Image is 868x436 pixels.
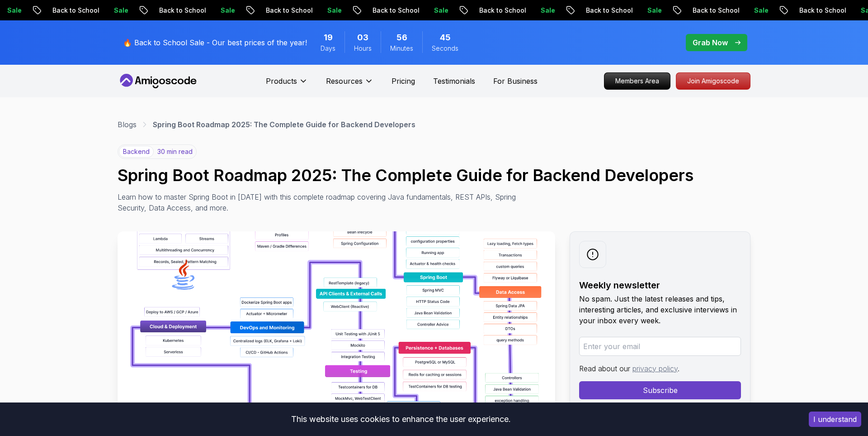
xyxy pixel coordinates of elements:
a: privacy policy [632,364,678,373]
h2: Weekly newsletter [579,279,741,292]
div: This website uses cookies to enhance the user experience. [7,409,795,429]
a: Testimonials [433,76,475,86]
input: Enter your email [579,337,741,356]
p: Sale [212,6,241,15]
span: Days [321,44,335,53]
p: Back to School [364,6,426,15]
p: Back to School [151,6,212,15]
p: Spring Boot Roadmap 2025: The Complete Guide for Backend Developers [153,119,415,130]
a: Blogs [118,119,137,130]
span: 19 Days [324,31,333,44]
a: Pricing [392,76,415,86]
p: Back to School [578,6,639,15]
span: 3 Hours [357,31,368,44]
span: 45 Seconds [440,31,451,44]
p: Back to School [684,6,746,15]
p: Back to School [471,6,533,15]
p: Sale [533,6,561,15]
button: Accept cookies [809,412,861,427]
p: Sale [426,6,455,15]
span: 56 Minutes [396,31,407,44]
span: Minutes [390,44,413,53]
p: Products [266,76,297,86]
button: Subscribe [579,381,741,399]
p: Back to School [258,6,319,15]
p: Back to School [791,6,853,15]
p: 30 min read [157,147,193,156]
p: Learn how to master Spring Boot in [DATE] with this complete roadmap covering Java fundamentals, ... [118,192,523,213]
a: For Business [493,76,538,86]
p: Sale [746,6,775,15]
p: Grab Now [693,37,728,48]
a: Members Area [604,72,670,90]
p: Sale [106,6,135,15]
button: Products [266,76,308,94]
p: No spam. Just the latest releases and tips, interesting articles, and exclusive interviews in you... [579,293,741,326]
p: backend [119,146,154,158]
p: 🔥 Back to School Sale - Our best prices of the year! [123,37,307,48]
p: Sale [639,6,668,15]
p: Sale [319,6,348,15]
p: Members Area [604,73,670,89]
h1: Spring Boot Roadmap 2025: The Complete Guide for Backend Developers [118,166,750,184]
img: Spring Boot Roadmap 2025: The Complete Guide for Backend Developers thumbnail [118,231,555,435]
button: Resources [326,76,373,94]
p: Read about our . [579,363,741,374]
p: Back to School [44,6,106,15]
a: Join Amigoscode [676,72,750,90]
span: Hours [354,44,372,53]
p: Join Amigoscode [676,73,750,89]
span: Seconds [432,44,458,53]
p: Resources [326,76,363,86]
